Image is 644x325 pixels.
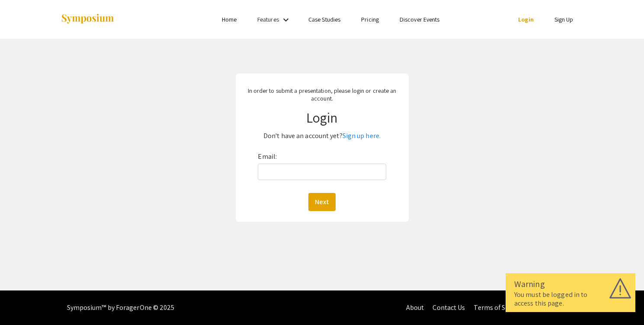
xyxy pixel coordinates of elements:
h1: Login [242,109,402,126]
a: Features [257,16,279,23]
p: In order to submit a presentation, please login or create an account. [242,87,402,102]
a: Sign up here. [343,131,381,140]
a: Discover Events [400,16,440,23]
p: Don't have an account yet? [242,129,402,143]
a: Sign Up [554,16,574,23]
a: Home [222,16,237,23]
a: About [406,303,424,312]
a: Pricing [361,16,379,23]
mat-icon: Expand Features list [281,15,291,25]
a: Contact Us [433,303,465,312]
a: Terms of Service [474,303,523,312]
div: You must be logged in to access this page. [514,290,627,308]
a: Login [518,16,534,23]
a: Case Studies [308,16,340,23]
div: Symposium™ by ForagerOne © 2025 [67,290,175,325]
button: Next [308,193,336,211]
img: Symposium by ForagerOne [61,13,115,25]
label: Email: [258,150,277,164]
div: Warning [514,278,627,290]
